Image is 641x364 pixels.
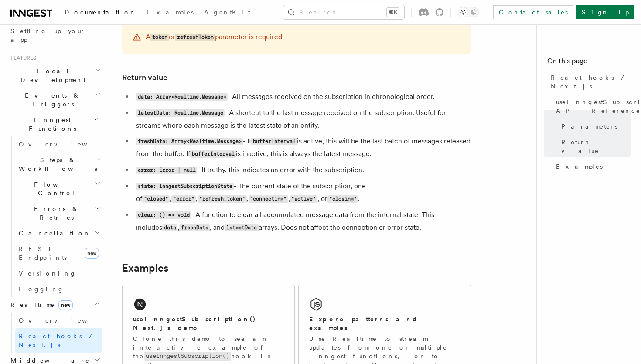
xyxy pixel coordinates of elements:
[19,317,109,324] span: Overview
[65,9,136,16] span: Documentation
[7,116,94,133] span: Inngest Functions
[552,159,631,174] a: Examples
[133,180,471,205] li: - The current state of the subscription, one of , , , , , or .
[547,70,631,94] a: React hooks / Next.js
[225,224,258,231] code: latestData
[15,201,102,225] button: Errors & Retries
[15,156,97,173] span: Steps & Workflows
[136,109,225,117] code: latestData: Realtime.Message
[204,9,250,16] span: AgentKit
[7,67,95,84] span: Local Development
[133,315,284,332] h2: useInngestSubscription() Next.js demo
[136,167,197,174] code: error: Error | null
[309,315,460,332] h2: Explore patterns and examples
[15,229,91,238] span: Cancellation
[547,56,631,70] h4: On this page
[19,333,96,348] span: React hooks / Next.js
[199,3,256,24] a: AgentKit
[59,3,142,24] a: Documentation
[15,313,102,328] a: Overview
[190,150,236,158] code: bufferInterval
[7,112,102,136] button: Inngest Functions
[558,119,631,134] a: Parameters
[7,23,102,48] a: Setting up your app
[7,54,36,61] span: Features
[133,107,471,132] li: - A shortcut to the last message received on the subscription. Useful for streams where each mess...
[327,195,358,203] code: "closing"
[387,8,399,17] kbd: ⌘K
[146,31,284,44] p: A or parameter is required.
[136,211,191,219] code: clear: () => void
[7,300,73,309] span: Realtime
[551,73,631,91] span: React hooks / Next.js
[122,262,168,274] a: Examples
[290,195,317,203] code: "active"
[133,91,471,103] li: - All messages received on the subscription in chronological order.
[7,136,102,297] div: Inngest Functions
[561,138,631,155] span: Return value
[58,300,73,310] span: new
[19,270,76,277] span: Versioning
[171,195,196,203] code: "error"
[133,135,471,160] li: - If is active, this will be the last batch of messages released from the buffer. If is inactive,...
[7,297,102,313] button: Realtimenew
[552,94,631,119] a: useInngestSubscription() API Reference
[175,34,215,41] code: refreshToken
[136,138,243,145] code: freshData: Array<Realtime.Message>
[122,71,167,84] a: Return value
[198,195,246,203] code: "refresh_token"
[85,248,99,259] span: new
[15,281,102,297] a: Logging
[19,286,64,293] span: Logging
[10,27,85,43] span: Setting up your app
[136,93,228,101] code: data: Array<Realtime.Message>
[15,152,102,177] button: Steps & Workflows
[150,34,169,41] code: token
[7,91,95,109] span: Events & Triggers
[136,183,234,190] code: state: InngestSubscriptionState
[458,7,479,17] button: Toggle dark mode
[15,328,102,353] a: React hooks / Next.js
[15,241,102,265] a: REST Endpointsnew
[576,5,634,19] a: Sign Up
[19,245,67,261] span: REST Endpoints
[493,5,573,19] a: Contact sales
[283,5,404,19] button: Search...⌘K
[142,195,170,203] code: "closed"
[142,3,199,24] a: Examples
[15,265,102,281] a: Versioning
[558,134,631,159] a: Return value
[7,313,102,353] div: Realtimenew
[7,63,102,88] button: Local Development
[179,224,210,231] code: freshData
[147,9,194,16] span: Examples
[15,177,102,201] button: Flow Control
[15,204,95,222] span: Errors & Retries
[561,122,617,131] span: Parameters
[15,136,102,152] a: Overview
[162,224,177,231] code: data
[249,195,288,203] code: "connecting"
[144,352,231,360] code: useInngestSubscription()
[19,141,109,148] span: Overview
[7,88,102,112] button: Events & Triggers
[133,209,471,234] li: - A function to clear all accumulated message data from the internal state. This includes , , and...
[133,164,471,177] li: - If truthy, this indicates an error with the subscription.
[15,180,95,197] span: Flow Control
[556,162,603,171] span: Examples
[15,225,102,241] button: Cancellation
[251,138,297,145] code: bufferInterval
